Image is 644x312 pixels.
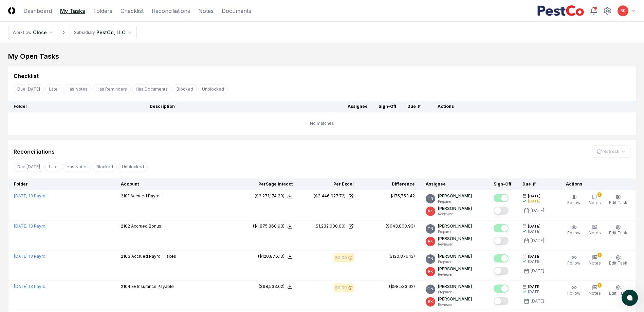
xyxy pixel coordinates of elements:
[14,284,48,289] a: [DATE]:13 Payroll
[528,224,540,229] span: [DATE]
[390,193,415,199] div: $175,753.42
[8,178,115,190] th: Folder
[428,196,433,201] span: TN
[608,253,629,268] button: Edit Task
[388,253,415,259] div: ($120,876.13)
[303,223,354,229] a: ($1,232,000.00)
[253,223,293,229] button: ($1,875,860.93)
[152,7,190,15] a: Reconciliations
[438,302,472,307] p: Reviewer
[121,7,144,15] a: Checklist
[609,230,627,235] span: Edit Task
[14,162,44,172] button: Due Today
[587,284,602,298] button: 1Notes
[528,259,540,264] div: [DATE]
[14,254,48,259] a: [DATE]:13 Payroll
[45,84,61,94] button: Late
[438,206,472,212] p: [PERSON_NAME]
[566,223,582,237] button: Follow
[567,230,581,235] span: Follow
[566,284,582,298] button: Follow
[566,193,582,207] button: Follow
[438,212,472,217] p: Reviewer
[255,193,284,199] div: ($3,271,174.30)
[428,299,433,304] span: RK
[93,162,117,172] button: Blocked
[494,207,509,215] button: Mark complete
[597,192,602,197] div: 1
[8,7,15,14] img: Logo
[560,181,630,187] div: Actions
[173,84,197,94] button: Blocked
[314,223,346,229] div: ($1,232,000.00)
[589,260,601,266] span: Notes
[428,226,433,231] span: TN
[13,30,32,36] div: Workflow
[131,254,176,259] span: Accrued Payroll Taxes
[144,101,342,112] th: Description
[531,298,544,304] div: [DATE]
[438,223,472,229] p: [PERSON_NAME]
[494,237,509,245] button: Mark complete
[621,8,625,13] span: RK
[14,193,29,198] span: [DATE] :
[359,178,420,190] th: Difference
[63,84,91,94] button: Has Notes
[608,223,629,237] button: Edit Task
[597,283,602,288] div: 1
[8,26,137,39] nav: breadcrumb
[253,223,284,229] div: ($1,875,860.93)
[420,178,488,190] th: Assignee
[428,209,433,214] span: RK
[121,284,130,289] span: 2104
[438,229,472,234] p: Preparer
[121,223,130,229] span: 2102
[566,253,582,268] button: Follow
[438,272,472,277] p: Reviewer
[237,178,298,190] th: Per Sage Intacct
[132,84,171,94] button: Has Documents
[428,256,433,261] span: TN
[432,103,630,110] div: Actions
[438,296,472,302] p: [PERSON_NAME]
[198,7,214,15] a: Notes
[198,84,228,94] button: Unblocked
[531,238,544,244] div: [DATE]
[438,284,472,290] p: [PERSON_NAME]
[528,284,540,289] span: [DATE]
[567,260,581,266] span: Follow
[608,284,629,298] button: Edit Task
[609,260,627,266] span: Edit Task
[438,266,472,272] p: [PERSON_NAME]
[93,84,131,94] button: Has Reminders
[121,181,232,187] div: Account
[494,297,509,305] button: Mark complete
[14,223,29,229] span: [DATE] :
[258,253,293,259] button: ($120,876.13)
[14,254,29,259] span: [DATE] :
[14,84,44,94] button: Due Today
[14,193,48,198] a: [DATE]:13 Payroll
[537,5,584,16] img: PestCo logo
[609,291,627,296] span: Edit Task
[373,101,402,112] th: Sign-Off
[8,101,144,112] th: Folder
[617,5,629,17] button: RK
[438,199,472,204] p: Preparer
[438,242,472,247] p: Reviewer
[335,285,347,291] div: $0.00
[342,101,373,112] th: Assignee
[23,7,52,15] a: Dashboard
[494,267,509,275] button: Mark complete
[428,269,433,274] span: RK
[587,193,602,207] button: 1Notes
[121,254,130,259] span: 2103
[522,181,550,187] div: Due
[14,284,29,289] span: [DATE] :
[494,224,509,232] button: Mark complete
[597,253,602,257] div: 1
[259,284,293,290] button: ($98,533.62)
[531,208,544,214] div: [DATE]
[130,193,162,198] span: Accrued Payroll
[74,30,95,36] div: Subsidiary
